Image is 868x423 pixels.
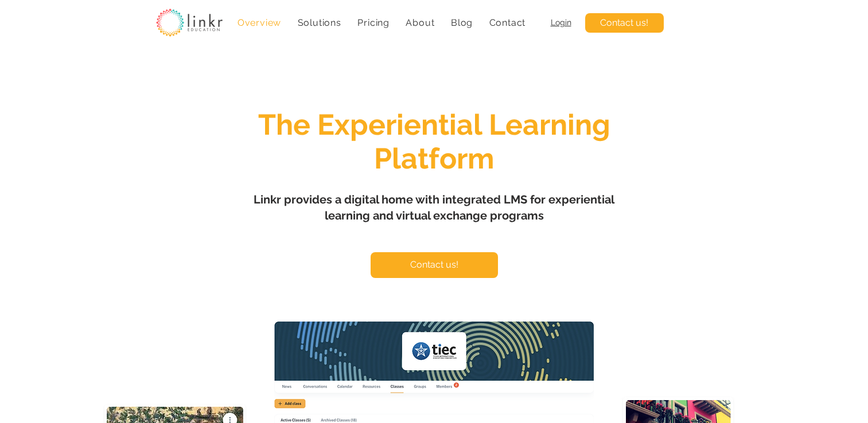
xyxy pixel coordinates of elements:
div: Solutions [291,11,347,34]
nav: Site [232,11,532,34]
span: Contact us! [410,258,458,271]
span: The Experiential Learning Platform [258,108,610,175]
span: About [406,17,434,28]
a: Contact us! [371,252,498,278]
span: Blog [451,17,473,28]
a: Login [551,18,571,27]
div: About [400,11,441,34]
span: Contact us! [600,17,648,29]
span: Linkr provides a digital home with integrated LMS for experiential learning and virtual exchange ... [254,193,614,222]
a: Pricing [352,11,395,34]
a: Contact us! [585,13,664,33]
a: Contact [483,11,531,34]
a: Overview [232,11,287,34]
span: Contact [489,17,526,28]
span: Solutions [298,17,341,28]
span: Overview [238,17,281,28]
a: Blog [445,11,479,34]
img: linkr_logo_transparentbg.png [156,9,223,37]
span: Pricing [357,17,390,28]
